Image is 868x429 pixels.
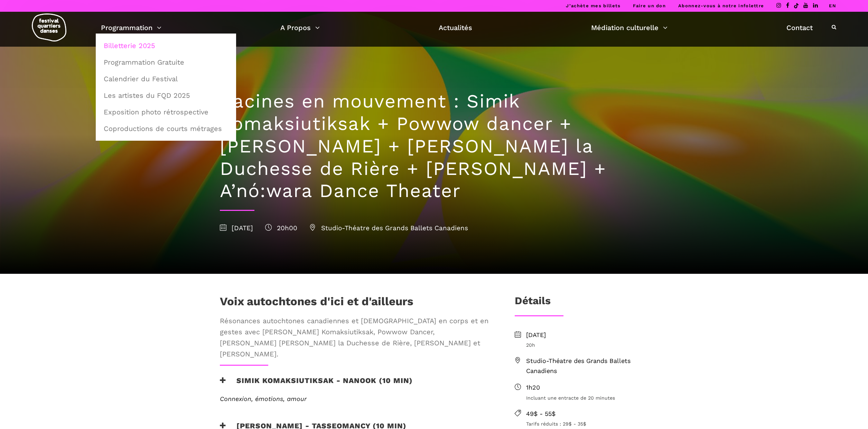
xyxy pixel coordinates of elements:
[526,356,648,376] span: Studio-Théatre des Grands Ballets Canadiens
[100,121,232,137] a: Coproductions de courts métrages
[526,341,648,349] span: 20h
[526,394,648,402] span: Incluant une entracte de 20 minutes
[100,38,232,54] a: Billetterie 2025
[526,420,648,428] span: Tarifs réduits : 29$ - 35$
[220,224,253,232] span: [DATE]
[220,395,307,402] em: Connexion, émotions, amour
[309,224,468,232] span: Studio-Théatre des Grands Ballets Canadiens
[101,22,161,34] a: Programmation
[526,383,648,393] span: 1h20
[566,3,620,8] a: J’achète mes billets
[439,22,472,34] a: Actualités
[591,22,668,34] a: Médiation culturelle
[220,315,492,360] span: Résonances autochtones canadiennes et [DEMOGRAPHIC_DATA] en corps et en gestes avec [PERSON_NAME]...
[515,295,551,312] h3: Détails
[100,54,232,70] a: Programmation Gratuite
[829,3,836,8] a: EN
[100,104,232,120] a: Exposition photo rétrospective
[678,3,764,8] a: Abonnez-vous à notre infolettre
[100,71,232,87] a: Calendrier du Festival
[220,376,413,393] h3: Simik Komaksiutiksak - Nanook (10 min)
[280,22,320,34] a: A Propos
[100,87,232,103] a: Les artistes du FQD 2025
[32,13,66,41] img: logo-fqd-med
[220,90,648,202] h1: Racines en mouvement : Simik Komaksiutiksak + Powwow dancer + [PERSON_NAME] + [PERSON_NAME] la Du...
[786,22,813,34] a: Contact
[526,409,648,419] span: 49$ - 55$
[220,295,413,312] h1: Voix autochtones d'ici et d'ailleurs
[265,224,297,232] span: 20h00
[526,330,648,340] span: [DATE]
[633,3,666,8] a: Faire un don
